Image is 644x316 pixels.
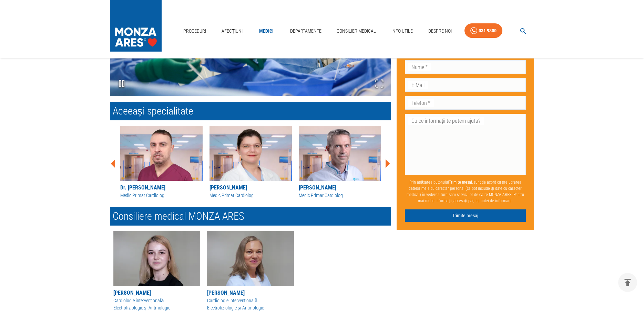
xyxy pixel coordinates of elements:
[207,297,294,304] p: Cardiologie intervențională
[389,24,416,38] a: Info Utile
[207,289,294,297] div: [PERSON_NAME]
[110,102,391,120] h2: Aceeași specialitate
[287,24,324,38] a: Departamente
[426,24,454,38] a: Despre Noi
[299,192,381,199] div: Medic Primar Cardiolog
[113,297,200,304] p: Cardiologie intervențională
[113,231,200,312] button: [PERSON_NAME]Cardiologie intervenționalăElectrofiziologie și Aritmologie
[120,192,203,199] div: Medic Primar Cardiolog
[299,184,381,192] div: [PERSON_NAME]
[120,184,203,192] div: Dr. [PERSON_NAME]
[405,209,526,222] button: Trimite mesaj
[181,24,209,38] a: Proceduri
[405,176,526,206] p: Prin apăsarea butonului , sunt de acord cu prelucrarea datelor mele cu caracter personal (ce pot ...
[120,126,203,181] img: Dr. George Răzvan Maxim
[120,126,203,199] a: Dr. [PERSON_NAME]Medic Primar Cardiolog
[219,24,246,38] a: Afecțiuni
[207,231,294,312] button: [PERSON_NAME]Cardiologie intervenționalăElectrofiziologie și Aritmologie
[110,72,133,96] button: Play or Pause Slideshow
[113,289,200,297] div: [PERSON_NAME]
[299,126,381,199] a: [PERSON_NAME]Medic Primar Cardiolog
[618,273,637,292] button: delete
[449,179,472,184] b: Trimite mesaj
[464,23,502,38] a: 031 9300
[209,184,292,192] div: [PERSON_NAME]
[479,26,497,35] div: 031 9300
[207,231,294,286] img: Paula Gurei
[334,24,379,38] a: Consilier Medical
[209,126,292,199] a: [PERSON_NAME]Medic Primar Cardiolog
[368,72,391,96] button: Open Fullscreen
[110,207,391,226] h2: Consiliere medical MONZA ARES
[113,304,200,312] p: Electrofiziologie și Aritmologie
[207,304,294,312] p: Electrofiziologie și Aritmologie
[299,126,381,181] img: Dr. Călin Siliște
[113,231,200,286] img: Alina Udrea
[255,24,277,38] a: Medici
[209,192,292,199] div: Medic Primar Cardiolog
